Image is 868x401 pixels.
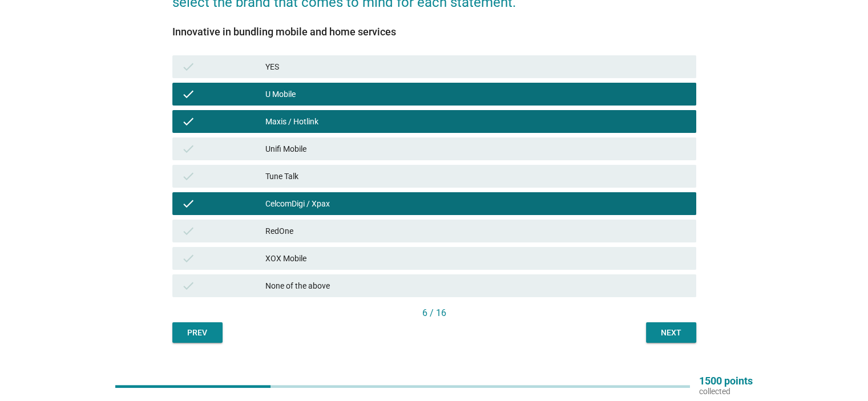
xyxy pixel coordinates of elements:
div: YES [265,60,687,74]
div: Tune Talk [265,169,687,183]
button: Prev [172,322,223,343]
div: RedOne [265,224,687,238]
div: Prev [181,327,213,339]
div: CelcomDigi / Xpax [265,197,687,210]
div: Next [655,327,687,339]
button: Next [646,322,696,343]
i: check [181,142,195,156]
i: check [181,169,195,183]
p: 1500 points [699,376,753,386]
p: collected [699,386,753,396]
i: check [181,87,195,101]
div: Unifi Mobile [265,142,687,156]
i: check [181,224,195,238]
i: check [181,115,195,128]
div: Maxis / Hotlink [265,115,687,128]
div: Innovative in bundling mobile and home services [172,24,696,39]
div: 6 / 16 [172,306,696,320]
i: check [181,252,195,265]
div: XOX Mobile [265,252,687,265]
div: None of the above [265,279,687,293]
div: U Mobile [265,87,687,101]
i: check [181,60,195,74]
i: check [181,279,195,293]
i: check [181,197,195,210]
